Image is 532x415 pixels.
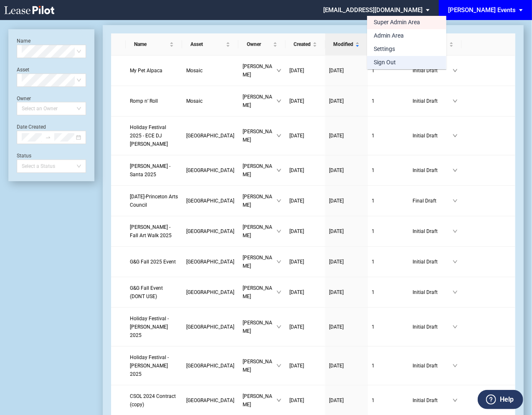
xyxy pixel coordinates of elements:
div: Settings [374,45,395,53]
label: Help [500,394,514,405]
div: Sign Out [374,58,396,67]
div: Super Admin Area [374,18,420,27]
button: Help [478,390,523,409]
div: Admin Area [374,32,404,40]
